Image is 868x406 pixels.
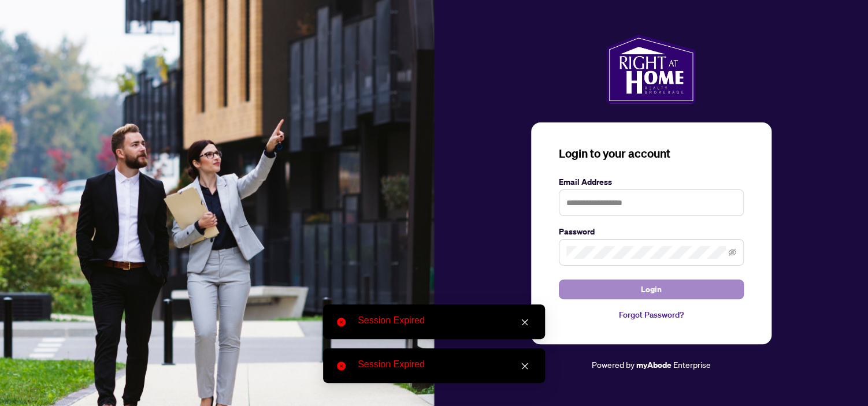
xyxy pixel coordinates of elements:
a: myAbode [636,359,672,371]
span: eye-invisible [728,248,736,256]
span: close [521,362,529,370]
a: Forgot Password? [559,308,744,321]
h3: Login to your account [559,146,744,162]
button: Open asap [822,366,856,400]
a: Close [518,360,531,373]
span: Enterprise [673,359,711,370]
label: Email Address [559,176,744,188]
div: Session Expired [358,357,531,371]
label: Password [559,225,744,238]
span: Powered by [592,359,635,370]
div: Session Expired [358,314,531,327]
img: ma-logo [606,35,696,104]
a: Close [518,316,531,329]
span: Login [641,280,662,299]
span: close-circle [337,318,346,326]
span: close [521,318,529,326]
button: Login [559,280,744,299]
span: close-circle [337,362,346,370]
